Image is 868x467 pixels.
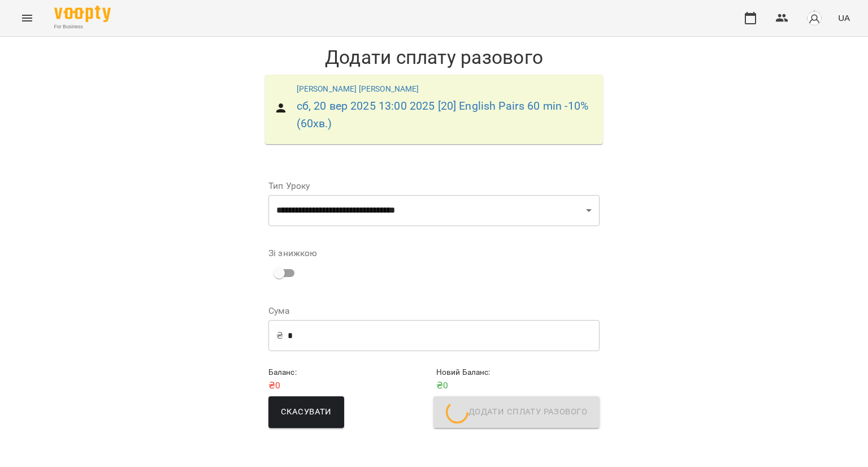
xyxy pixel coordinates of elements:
button: Скасувати [268,396,344,428]
img: avatar_s.png [806,10,822,26]
h6: Новий Баланс : [436,366,600,379]
h6: Баланс : [268,366,432,379]
a: [PERSON_NAME] [PERSON_NAME] [297,84,419,93]
a: сб, 20 вер 2025 13:00 2025 [20] English Pairs 60 min -10%(60хв.) [297,100,588,130]
img: Voopty Logo [54,6,111,22]
label: Тип Уроку [268,181,600,191]
button: UA [834,7,854,28]
p: ₴ 0 [436,379,600,392]
label: Зі знижкою [268,249,317,258]
h1: Додати сплату разового [259,46,609,69]
button: Menu [14,5,41,32]
span: Скасувати [281,405,332,420]
span: For Business [54,23,111,31]
p: ₴ 0 [268,379,432,392]
label: Сума [268,306,600,315]
span: UA [838,12,850,24]
p: ₴ [276,329,283,343]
